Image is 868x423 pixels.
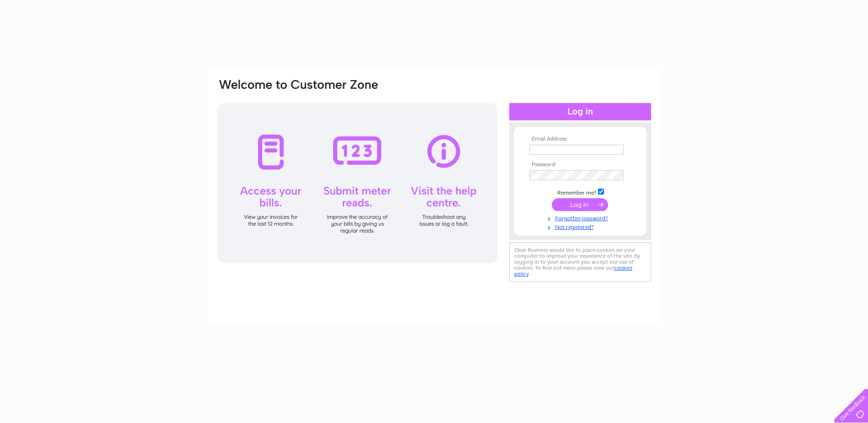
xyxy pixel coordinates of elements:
[552,198,608,211] input: Submit
[514,265,632,277] a: cookies policy
[527,162,633,168] th: Password:
[529,213,633,222] a: Forgotten password?
[527,136,633,142] th: Email Address:
[529,222,633,231] a: Not registered?
[527,187,633,196] td: Remember me?
[509,242,651,282] div: Clear Business would like to place cookies on your computer to improve your experience of the sit...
